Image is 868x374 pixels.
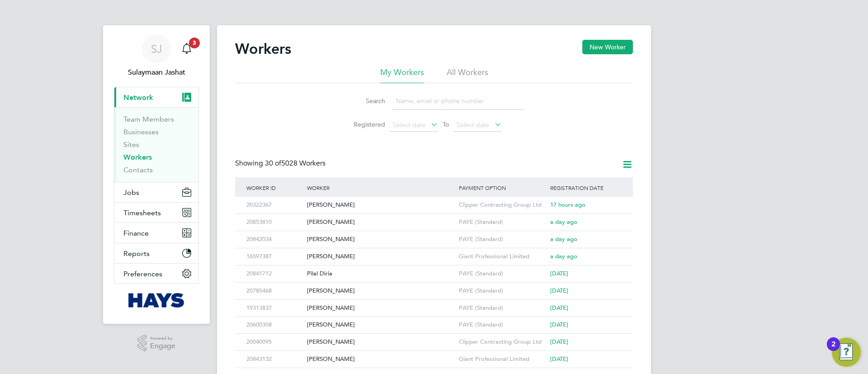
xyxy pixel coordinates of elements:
div: 19313837 [244,300,305,317]
div: [PERSON_NAME] [305,214,457,231]
a: 20040095[PERSON_NAME]Clipper Contracting Group Ltd[DATE] [244,333,624,341]
span: [DATE] [550,321,568,328]
div: 20785468 [244,283,305,299]
span: Network [123,93,153,102]
a: SJSulaymaan Jashat [114,34,199,78]
a: 20600308[PERSON_NAME]PAYE (Standard)[DATE] [244,316,624,324]
div: 20322367 [244,197,305,213]
div: [PERSON_NAME] [305,300,457,317]
span: Finance [123,229,149,237]
div: Showing [235,159,327,168]
button: New Worker [582,40,633,54]
div: Worker ID [244,177,305,198]
label: Search [344,97,385,105]
div: Payment Option [457,177,548,198]
button: Open Resource Center, 2 new notifications [832,338,861,367]
span: [DATE] [550,304,568,312]
li: My Workers [380,67,424,83]
div: 16597387 [244,248,305,265]
a: 19313837[PERSON_NAME]PAYE (Standard)[DATE] [244,299,624,307]
a: Go to home page [114,293,199,308]
span: Timesheets [123,208,161,217]
div: Clipper Contracting Group Ltd [457,334,548,350]
a: 20785468[PERSON_NAME]PAYE (Standard)[DATE] [244,282,624,290]
div: 20842034 [244,231,305,248]
span: Preferences [123,270,162,278]
span: 30 of [265,159,281,168]
div: Worker [305,177,457,198]
div: 20853810 [244,214,305,231]
div: PAYE (Standard) [457,214,548,231]
button: Reports [114,243,198,263]
button: Finance [114,223,198,243]
a: 3 [178,34,196,63]
div: PAYE (Standard) [457,300,548,317]
a: 20843132[PERSON_NAME]Giant Professional Limited[DATE] [244,350,624,358]
span: To [440,118,452,130]
div: PAYE (Standard) [457,283,548,299]
div: [PERSON_NAME] [305,197,457,213]
a: Businesses [123,128,159,136]
div: [PERSON_NAME] [305,248,457,265]
span: Jobs [123,188,139,197]
div: [PERSON_NAME] [305,231,457,248]
span: 17 hours ago [550,201,585,208]
li: All Workers [447,67,488,83]
div: Registration Date [548,177,624,198]
div: PAYE (Standard) [457,317,548,333]
span: [DATE] [550,355,568,363]
label: Registered [344,120,385,128]
a: Contacts [123,166,153,174]
div: Giant Professional Limited [457,351,548,368]
span: Select date [393,121,425,129]
div: Clipper Contracting Group Ltd [457,197,548,213]
button: Network [114,87,198,107]
button: Jobs [114,182,198,202]
div: [PERSON_NAME] [305,334,457,350]
span: Select date [457,121,489,129]
div: Giant Professional Limited [457,248,548,265]
div: 2 [831,344,835,356]
span: a day ago [550,235,577,243]
a: Sites [123,140,139,149]
a: 20841712Pilal DiriaPAYE (Standard)[DATE] [244,265,624,273]
span: Engage [150,342,175,350]
div: 20600308 [244,317,305,333]
img: hays-logo-retina.png [128,293,185,308]
span: Reports [123,249,150,258]
button: Timesheets [114,203,198,223]
span: 5028 Workers [265,159,325,168]
span: [DATE] [550,287,568,294]
h2: Workers [235,40,291,58]
a: 20322367[PERSON_NAME]Clipper Contracting Group Ltd17 hours ago [244,196,624,204]
span: SJ [151,43,162,55]
div: 20040095 [244,334,305,350]
a: Workers [123,153,152,161]
div: PAYE (Standard) [457,265,548,282]
span: [DATE] [550,338,568,346]
div: 20841712 [244,265,305,282]
a: 20853810[PERSON_NAME]PAYE (Standard)a day ago [244,213,624,221]
a: Powered byEngage [137,335,176,352]
span: 3 [189,38,200,48]
span: a day ago [550,252,577,260]
div: 20843132 [244,351,305,368]
span: Sulaymaan Jashat [114,67,199,78]
a: 16597387[PERSON_NAME]Giant Professional Limiteda day ago [244,248,624,256]
div: Pilal Diria [305,265,457,282]
span: Powered by [150,335,175,342]
span: a day ago [550,218,577,226]
nav: Main navigation [103,25,210,324]
div: Network [114,107,198,182]
a: Team Members [123,115,174,123]
div: [PERSON_NAME] [305,283,457,299]
div: [PERSON_NAME] [305,351,457,368]
span: [DATE] [550,270,568,277]
input: Name, email or phone number [392,92,524,110]
a: 20842034[PERSON_NAME]PAYE (Standard)a day ago [244,231,624,238]
button: Preferences [114,264,198,284]
div: PAYE (Standard) [457,231,548,248]
div: [PERSON_NAME] [305,317,457,333]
